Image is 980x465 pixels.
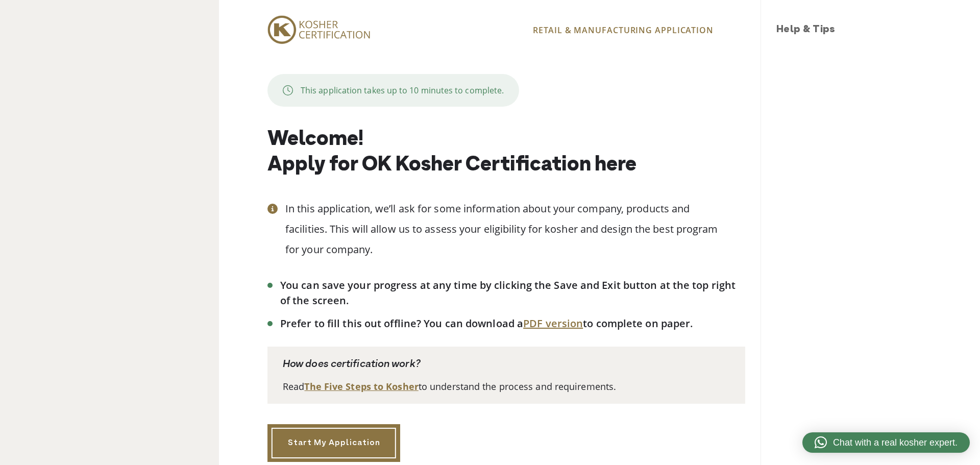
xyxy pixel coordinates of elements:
h1: Welcome! Apply for OK Kosher Certification here [267,127,745,178]
p: In this application, we’ll ask for some information about your company, products and facilities. ... [285,199,745,260]
li: You can save your progress at any time by clicking the Save and Exit button at the top right of t... [280,278,745,308]
p: This application takes up to 10 minutes to complete. [301,84,504,96]
p: How does certification work? [283,357,730,372]
p: RETAIL & MANUFACTURING APPLICATION [533,24,745,36]
p: Read to understand the process and requirements. [283,380,730,394]
a: The Five Steps to Kosher [304,380,418,393]
a: Chat with a real kosher expert. [802,432,970,453]
a: Start My Application [267,424,400,462]
a: PDF version [523,316,583,330]
li: Prefer to fill this out offline? You can download a to complete on paper. [280,316,745,331]
h3: Help & Tips [776,22,970,38]
span: Chat with a real kosher expert. [833,436,958,450]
